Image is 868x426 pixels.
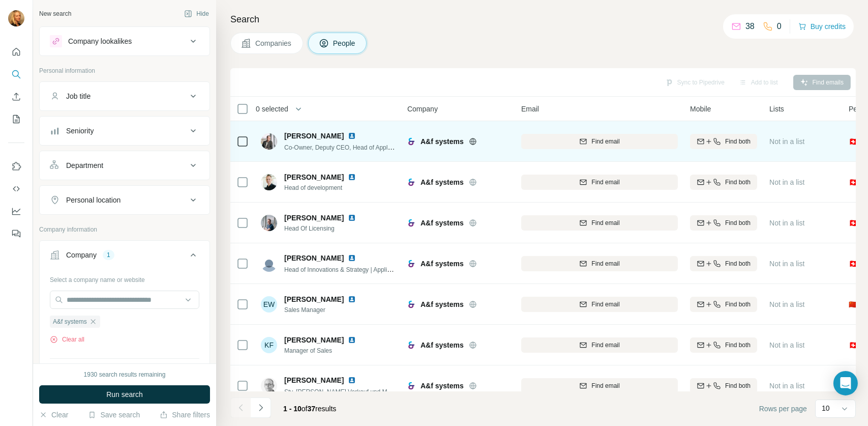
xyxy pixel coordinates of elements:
span: People [333,38,356,48]
button: Find both [690,175,757,190]
button: Clear all [50,335,84,344]
span: A&f systems [421,136,464,147]
button: Navigate to next page [251,397,271,418]
span: Find both [725,259,751,268]
span: Find both [725,381,751,390]
span: [PERSON_NAME] [284,131,344,141]
div: Company lookalikes [68,36,132,46]
span: 🇨🇭 [849,218,857,228]
img: LinkedIn logo [348,254,356,262]
span: Lists [769,104,784,114]
div: Open Intercom Messenger [833,371,858,395]
span: [PERSON_NAME] [284,375,344,385]
button: Personal location [40,188,209,212]
span: Not in a list [769,137,804,146]
button: Hide [177,6,216,21]
span: Find both [725,137,751,146]
div: Personal location [66,195,121,205]
button: Find email [521,297,678,312]
span: A&f systems [421,381,464,391]
button: Find both [690,378,757,393]
button: Find both [690,134,757,149]
span: Co-Owner, Deputy CEO, Head of Applications [284,143,408,151]
button: Use Surfe API [8,180,24,198]
div: New search [39,9,71,18]
div: Select a company name or website [50,271,199,285]
span: Find both [725,178,751,187]
span: Manager of Sales [284,346,368,355]
div: 1 [103,250,114,260]
span: Email [521,104,539,114]
span: 🇨🇭 [849,259,857,269]
button: Find email [521,175,678,190]
img: LinkedIn logo [348,132,356,140]
span: results [283,405,336,413]
button: Search [8,65,24,83]
img: Logo of A&f systems [407,219,415,227]
span: 0 selected [256,104,288,114]
span: Head of development [284,183,368,192]
button: Seniority [40,119,209,143]
button: Find email [521,215,678,231]
p: 10 [822,403,830,413]
span: Not in a list [769,178,804,186]
span: Run search [106,389,143,400]
span: Companies [255,38,292,48]
span: A&f systems [421,299,464,309]
button: Company1 [40,243,209,271]
span: 1 - 10 [283,405,302,413]
span: [PERSON_NAME] [284,213,344,223]
span: Not in a list [769,260,804,268]
p: Personal information [39,66,210,75]
span: Rows per page [759,404,807,414]
span: Find both [725,300,751,309]
span: Not in a list [769,219,804,227]
span: Find email [591,259,619,268]
img: Avatar [261,255,277,272]
button: Enrich CSV [8,88,24,106]
p: 0 [777,20,782,33]
span: Find both [725,218,751,228]
span: A&f systems [421,340,464,350]
span: Find both [725,340,751,350]
img: Avatar [261,174,277,190]
div: Seniority [66,126,94,136]
button: Company lookalikes [40,29,209,53]
span: Head Of Licensing [284,224,368,233]
img: Avatar [261,215,277,231]
img: Logo of A&f systems [407,341,415,349]
button: Find both [690,256,757,271]
button: Find both [690,215,757,231]
img: LinkedIn logo [348,214,356,222]
img: Logo of A&f systems [407,137,415,146]
button: Find email [521,134,678,149]
span: Find email [591,137,619,146]
span: 🇨🇭 [849,340,857,350]
span: 37 [308,405,316,413]
span: Find email [591,218,619,228]
img: LinkedIn logo [348,376,356,384]
img: Logo of A&f systems [407,382,415,390]
span: [PERSON_NAME] [284,253,344,263]
img: Logo of A&f systems [407,300,415,308]
div: EW [261,296,277,313]
p: 38 [745,20,755,33]
span: of [302,405,308,413]
img: Logo of A&f systems [407,260,415,268]
span: 🇨🇳 [849,299,857,309]
span: [PERSON_NAME] [284,294,344,304]
img: LinkedIn logo [348,173,356,181]
p: Company information [39,225,210,234]
button: Run search [39,385,210,404]
img: LinkedIn logo [348,295,356,303]
span: Find email [591,381,619,390]
span: Not in a list [769,341,804,349]
span: Sales Manager [284,305,368,315]
span: Not in a list [769,300,804,308]
button: Job title [40,84,209,108]
button: Use Surfe on LinkedIn [8,157,24,176]
img: Avatar [261,378,277,394]
div: 1930 search results remaining [84,370,166,379]
span: A&f systems [421,259,464,269]
div: Department [66,160,103,171]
